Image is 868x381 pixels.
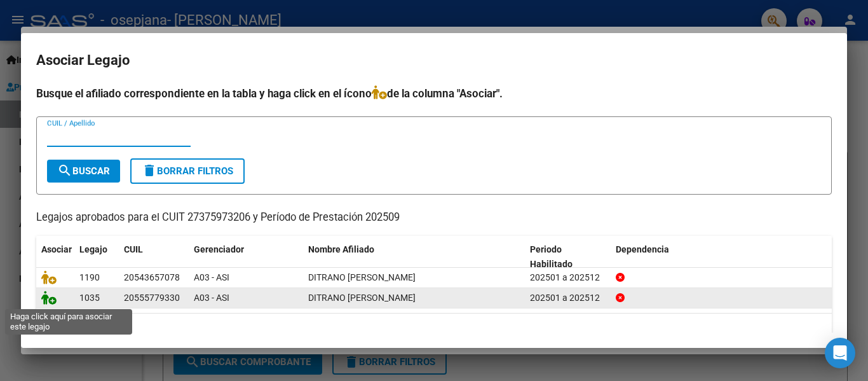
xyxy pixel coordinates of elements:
div: Open Intercom Messenger [825,338,855,368]
div: 202501 a 202512 [530,291,606,305]
span: Dependencia [616,244,669,254]
span: DITRANO BARBIERO FRANCESCO [308,293,416,303]
datatable-header-cell: Asociar [36,236,74,278]
datatable-header-cell: Dependencia [611,236,832,278]
span: Legajo [79,244,107,254]
span: Gerenciador [194,244,244,254]
span: Periodo Habilitado [530,244,573,269]
p: Legajos aprobados para el CUIT 27375973206 y Período de Prestación 202509 [36,210,832,226]
span: DITRANO BARBIERO GIOVANNI [308,272,416,282]
span: Asociar [41,244,72,254]
div: 202501 a 202512 [530,270,606,285]
mat-icon: delete [142,163,157,178]
div: 2 registros [36,314,832,345]
datatable-header-cell: Legajo [74,236,119,278]
span: Nombre Afiliado [308,244,374,254]
span: Buscar [57,165,110,177]
span: 1035 [79,293,100,303]
span: 1190 [79,272,100,282]
button: Buscar [47,160,120,183]
span: CUIL [124,244,143,254]
datatable-header-cell: CUIL [119,236,189,278]
span: A03 - ASI [194,293,229,303]
span: Borrar Filtros [142,165,233,177]
h2: Asociar Legajo [36,48,832,73]
span: A03 - ASI [194,272,229,282]
div: 20555779330 [124,291,180,305]
datatable-header-cell: Periodo Habilitado [525,236,611,278]
div: 20543657078 [124,270,180,285]
datatable-header-cell: Nombre Afiliado [303,236,525,278]
datatable-header-cell: Gerenciador [189,236,303,278]
button: Borrar Filtros [130,158,245,184]
h4: Busque el afiliado correspondiente en la tabla y haga click en el ícono de la columna "Asociar". [36,85,832,102]
mat-icon: search [57,163,72,178]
